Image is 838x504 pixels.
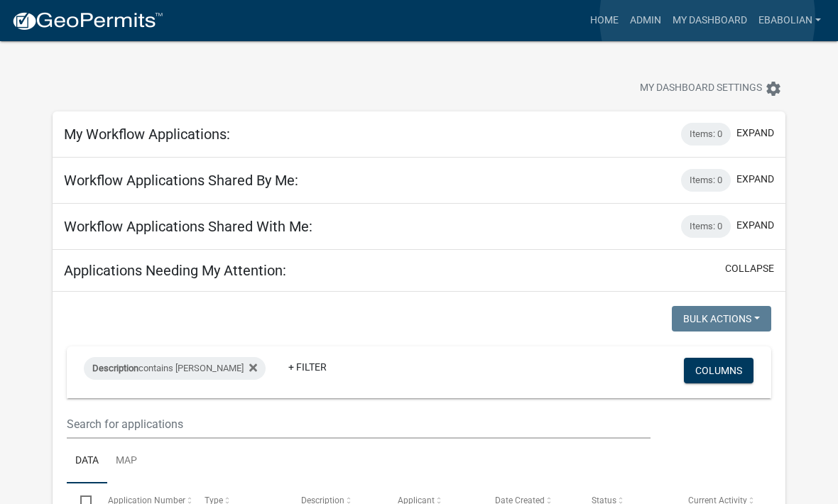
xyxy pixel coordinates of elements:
button: Bulk Actions [672,306,771,332]
div: Items: 0 [681,123,731,146]
div: Items: 0 [681,215,731,238]
button: expand [736,126,774,141]
button: Columns [684,358,753,383]
div: Items: 0 [681,169,731,192]
button: expand [736,218,774,233]
button: My Dashboard Settingssettings [628,75,793,102]
button: collapse [725,261,774,276]
h5: My Workflow Applications: [64,126,230,143]
a: My Dashboard [667,7,753,34]
a: Admin [624,7,667,34]
h5: Workflow Applications Shared With Me: [64,218,312,235]
span: My Dashboard Settings [640,80,762,97]
i: settings [765,80,782,97]
a: + Filter [277,354,338,380]
a: Map [107,439,146,484]
a: Data [67,439,107,484]
button: expand [736,172,774,187]
a: ebabolian [753,7,827,34]
span: Description [92,363,138,373]
input: Search for applications [67,410,651,439]
a: Home [584,7,624,34]
div: contains [PERSON_NAME] [84,357,266,380]
h5: Workflow Applications Shared By Me: [64,172,298,189]
h5: Applications Needing My Attention: [64,262,286,279]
